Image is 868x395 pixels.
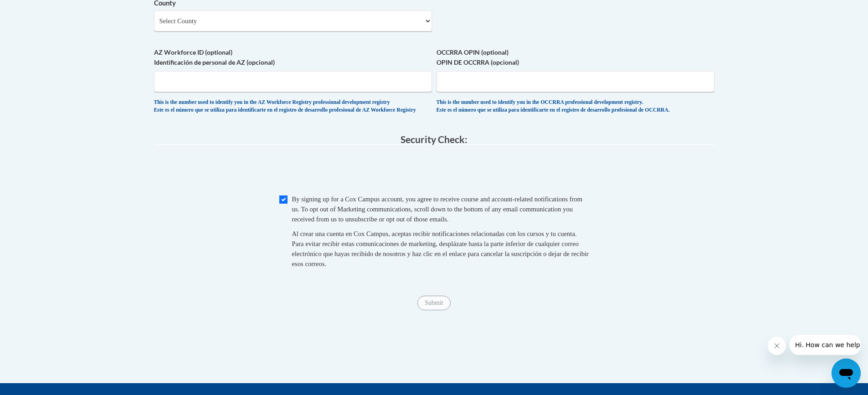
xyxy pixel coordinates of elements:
label: AZ Workforce ID (optional) Identificación de personal de AZ (opcional) [154,47,432,67]
iframe: Button to launch messaging window [832,359,861,388]
iframe: reCAPTCHA [365,154,503,190]
iframe: Message from company [790,335,861,355]
label: OCCRRA OPIN (optional) OPIN DE OCCRRA (opcional) [437,47,714,67]
div: This is the number used to identify you in the AZ Workforce Registry professional development reg... [154,99,432,114]
span: Hi. How can we help? [5,6,74,14]
input: Submit [417,296,450,310]
span: By signing up for a Cox Campus account, you agree to receive course and account-related notificat... [292,195,583,223]
span: Security Check: [401,133,467,145]
span: Al crear una cuenta en Cox Campus, aceptas recibir notificaciones relacionadas con los cursos y t... [292,230,589,267]
div: This is the number used to identify you in the OCCRRA professional development registry. Este es ... [437,99,714,114]
iframe: Close message [768,337,786,355]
